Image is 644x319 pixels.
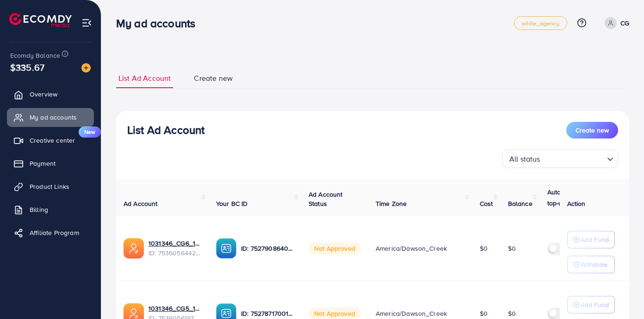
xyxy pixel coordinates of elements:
[149,239,201,258] div: <span class='underline'>1031346_CG6_1754624892591</span></br>7536056442416021505
[581,234,609,245] p: Add Fund
[547,187,574,209] p: Auto top-up
[566,122,618,138] button: Create new
[480,309,488,318] span: $0
[376,244,447,253] span: America/Dawson_Creek
[241,243,294,254] p: ID: 7527908640398049288
[7,108,94,126] a: My ad accounts
[124,199,158,208] span: Ad Account
[149,239,201,248] a: 1031346_CG6_1754624892591
[567,296,615,313] button: Add Fund
[194,73,233,84] span: Create new
[7,85,94,103] a: Overview
[30,228,79,237] span: Affiliate Program
[118,73,171,84] span: List Ad Account
[30,205,48,214] span: Billing
[30,113,77,122] span: My ad accounts
[30,182,69,191] span: Product Links
[508,244,516,253] span: $0
[7,177,94,196] a: Product Links
[149,304,201,313] a: 1031346_CG5_1754624862534
[502,150,618,168] div: Search for option
[30,159,56,168] span: Payment
[116,17,203,30] h3: My ad accounts
[30,90,57,99] span: Overview
[514,16,567,30] a: white_agency
[79,126,101,138] span: New
[10,51,60,60] span: Ecomdy Balance
[81,18,92,28] img: menu
[241,308,294,319] p: ID: 7527871700181057553
[124,238,144,259] img: ic-ads-acc.e4c84228.svg
[10,60,44,74] span: $335.67
[309,242,361,254] span: Not Approved
[216,199,248,208] span: Your BC ID
[376,199,407,208] span: Time Zone
[605,277,637,312] iframe: Chat
[508,152,542,166] span: All status
[30,136,75,145] span: Creative center
[480,199,493,208] span: Cost
[81,63,91,72] img: image
[480,244,488,253] span: $0
[216,238,236,259] img: ic-ba-acc.ded83a64.svg
[149,248,201,258] span: ID: 7536056442416021505
[581,259,607,270] p: Withdraw
[7,131,94,150] a: Creative centerNew
[7,154,94,173] a: Payment
[9,13,72,27] img: logo
[522,20,559,26] span: white_agency
[601,17,629,29] a: CG
[508,309,516,318] span: $0
[508,199,533,208] span: Balance
[7,200,94,219] a: Billing
[127,123,204,137] h3: List Ad Account
[567,256,615,273] button: Withdraw
[7,223,94,242] a: Affiliate Program
[376,309,447,318] span: America/Dawson_Creek
[567,199,586,208] span: Action
[581,299,609,310] p: Add Fund
[576,126,609,135] span: Create new
[567,231,615,248] button: Add Fund
[620,18,629,29] p: CG
[309,190,343,208] span: Ad Account Status
[543,150,603,166] input: Search for option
